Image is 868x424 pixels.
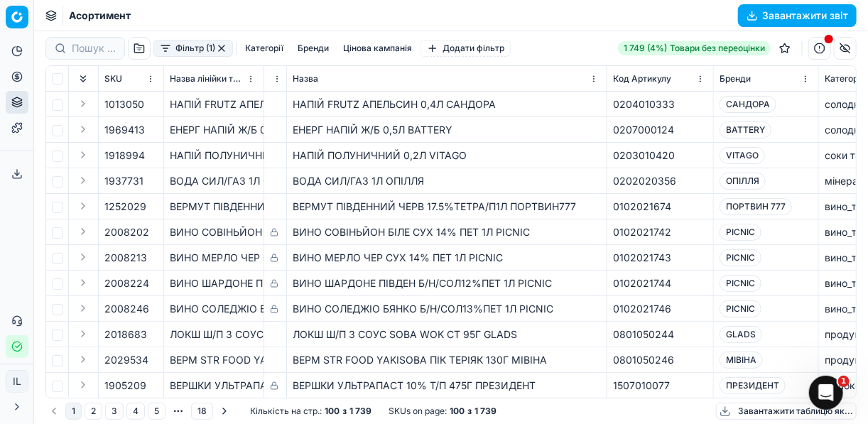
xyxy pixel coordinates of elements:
[239,40,289,57] button: Категорії
[613,251,707,265] div: 0102021743
[389,406,447,417] span: SKUs on page :
[809,376,843,410] iframe: Intercom live chat
[75,146,92,163] button: Expand
[65,403,82,420] button: 1
[720,173,766,190] span: ОПІЛЛЯ
[153,40,233,57] button: Фільтр (1)
[104,327,147,342] span: 2018683
[75,351,92,368] button: Expand
[148,403,166,420] button: 5
[720,377,786,394] span: ПРЕЗИДЕНТ
[670,43,765,54] span: Товари без переоцінки
[720,147,765,164] span: VITAGO
[75,325,92,342] button: Expand
[75,121,92,138] button: Expand
[293,379,601,393] div: ВЕРШКИ УЛЬТРАПАСТ 10% Т/П 475Г ПРЕЗИДЕНТ
[292,40,335,57] button: Бренди
[293,97,601,112] div: НАПІЙ FRUTZ АПЕЛЬСИН 0,4Л САНДОРА
[75,223,92,240] button: Expand
[126,403,145,420] button: 4
[104,225,149,239] span: 2008202
[104,353,148,367] span: 2029534
[105,403,124,420] button: 3
[293,225,601,239] div: ВИНО СОВІНЬЙОН БІЛЕ СУХ 14% ПЕТ 1Л PICNIC
[293,327,601,342] div: ЛОКШ Ш/П З СОУС SOBA WOK СТ 95Г GLADS
[75,197,92,214] button: Expand
[170,174,258,188] div: ВОДА СИЛ/ГАЗ 1Л ОПІЛЛЯ
[293,353,601,367] div: ВЕРМ STR FOOD YAKISOBA ПІК ТЕРІЯК 130Г МІВІНА
[85,403,102,420] button: 2
[293,276,601,290] div: ВИНО ШАРДОНЕ ПІВДЕН Б/Н/СОЛ12%ПЕТ 1Л PICNIC
[75,70,92,87] button: Expand all
[75,95,92,112] button: Expand
[337,40,418,57] button: Цінова кампанія
[45,403,63,420] button: Go to previous page
[325,406,340,417] strong: 100
[720,352,763,369] span: МІВІНА
[170,251,258,265] div: ВИНО МЕРЛО ЧЕР СУХ 14% ПЕТ 1Л PICNIC
[720,300,761,317] span: PICNIC
[613,97,707,112] div: 0204010333
[613,327,707,342] div: 0801050244
[716,403,857,420] button: Завантажити таблицю як...
[72,41,116,55] input: Пошук по SKU або назві
[613,148,707,163] div: 0203010420
[293,200,601,214] div: ВЕРМУТ ПІВДЕННИЙ ЧЕРВ 17.5%ТЕТРА/П1Л ПОРТВИН777
[104,276,149,290] span: 2008224
[838,376,850,387] span: 1
[293,174,601,188] div: ВОДА СИЛ/ГАЗ 1Л ОПІЛЛЯ
[293,123,601,137] div: ЕНЕРГ НАПIЙ Ж/Б 0,5Л BATTERY
[104,379,146,393] span: 1905209
[104,73,122,85] span: SKU
[720,326,762,343] span: GLADS
[293,302,601,316] div: ВИНО СОЛЕДЖІО БЯНКО Б/Н/СОЛ13%ПЕТ 1Л PICNIC
[613,225,707,239] div: 0102021742
[104,123,145,137] span: 1969413
[104,148,145,163] span: 1918994
[170,200,258,214] div: ВЕРМУТ ПІВДЕННИЙ ЧЕРВ 17.5%ТЕТРА/П1Л ПОРТВИН777
[720,73,751,85] span: Бренди
[75,300,92,317] button: Expand
[720,275,761,292] span: PICNIC
[75,376,92,393] button: Expand
[6,370,28,393] button: IL
[69,9,131,23] nav: breadcrumb
[104,302,149,316] span: 2008246
[613,302,707,316] div: 0102021746
[613,174,707,188] div: 0202020356
[720,96,776,113] span: САНДОРА
[293,73,318,85] span: Назва
[170,276,258,290] div: ВИНО ШАРДОНЕ ПІВДЕН Б/Н/СОЛ12%ПЕТ 1Л PICNIC
[613,276,707,290] div: 0102021744
[75,172,92,189] button: Expand
[104,174,143,188] span: 1937731
[104,200,146,214] span: 1252029
[613,353,707,367] div: 0801050246
[613,73,671,85] span: Код Артикулу
[720,121,771,138] span: BATTERY
[250,406,322,417] span: Кількість на стр. :
[450,406,465,417] strong: 100
[613,200,707,214] div: 0102021674
[170,302,258,316] div: ВИНО СОЛЕДЖІО БЯНКО Б/Н/СОЛ13%ПЕТ 1Л PICNIC
[170,73,244,85] span: Назва лінійки товарів
[191,403,213,420] button: 18
[467,406,472,417] strong: з
[104,97,144,112] span: 1013050
[75,249,92,266] button: Expand
[170,379,258,393] div: ВЕРШКИ УЛЬТРАПАСТ 10% Т/П 475Г ПРЕЗИДЕНТ
[170,327,258,342] div: ЛОКШ Ш/П З СОУС SOBA WOK СТ 95Г GLADS
[618,41,771,55] a: 1 749 (4%)Товари без переоцінки
[720,224,761,241] span: PICNIC
[170,148,258,163] div: НАПІЙ ПОЛУНИЧНИЙ 0,2Л VITAGO
[613,123,707,137] div: 0207000124
[421,40,511,57] button: Додати фільтр
[170,225,258,239] div: ВИНО СОВІНЬЙОН БІЛЕ СУХ 14% ПЕТ 1Л PICNIC
[474,406,497,417] strong: 1 739
[104,251,147,265] span: 2008213
[738,4,857,27] button: Завантажити звіт
[216,403,233,420] button: Go to next page
[170,353,258,367] div: ВЕРМ STR FOOD YAKISOBA ПІК ТЕРІЯК 130Г МІВІНА
[293,251,601,265] div: ВИНО МЕРЛО ЧЕР СУХ 14% ПЕТ 1Л PICNIC
[342,406,347,417] strong: з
